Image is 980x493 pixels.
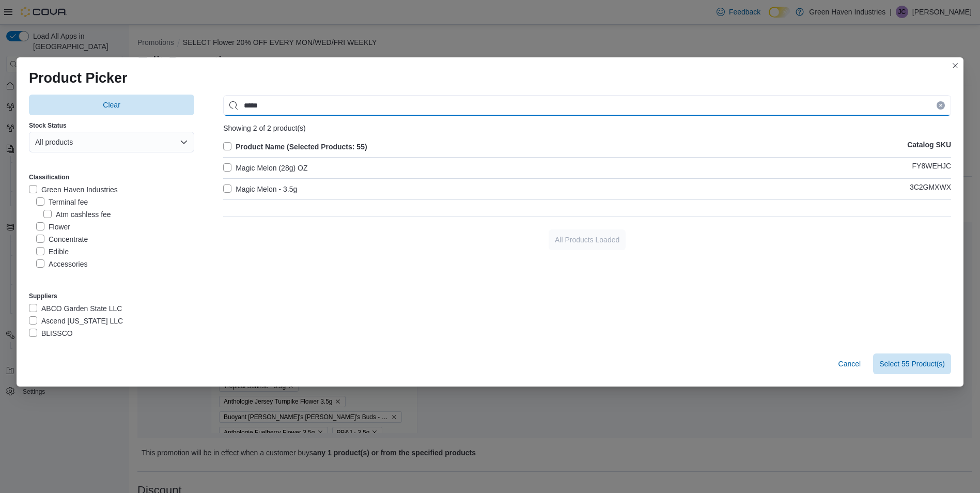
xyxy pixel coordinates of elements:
span: Select 55 Product(s) [879,359,945,369]
button: Closes this modal window [949,59,961,72]
label: BLISSCO [29,327,73,340]
span: All Products Loaded [555,235,619,245]
p: 3C2GMXWX [910,183,951,195]
h1: Product Picker [29,70,128,86]
label: Magic Melon (28g) OZ [223,162,307,174]
label: Ascend [US_STATE] LLC [29,315,123,327]
label: Concentrate [36,233,88,245]
label: Edible [36,245,69,258]
label: Product Name (Selected Products: 55) [223,141,367,153]
label: Flower [36,221,70,233]
button: All products [29,132,194,152]
label: Green Haven Industries [29,183,118,196]
label: ABCO Garden State LLC [29,302,122,315]
button: Clear input [937,101,945,110]
button: Clear [29,95,194,115]
div: Showing 2 of 2 product(s) [223,124,951,132]
label: Atm cashless fee [43,208,111,221]
input: Use aria labels when no actual label is in use [223,95,951,116]
label: Lighters [36,270,74,283]
button: Select 55 Product(s) [873,353,951,374]
label: Suppliers [29,292,57,300]
label: Classification [29,173,69,181]
span: Clear [103,100,120,110]
label: Magic Melon - 3.5g [223,183,297,195]
p: Catalog SKU [907,141,951,153]
button: All Products Loaded [549,229,626,250]
label: Accessories [36,258,87,270]
label: Stock Status [29,121,67,130]
label: Terminal fee [36,196,88,208]
button: Cancel [834,353,865,374]
p: FY8WEHJC [912,162,951,174]
span: Cancel [838,359,861,369]
label: BudZooka [29,340,74,352]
